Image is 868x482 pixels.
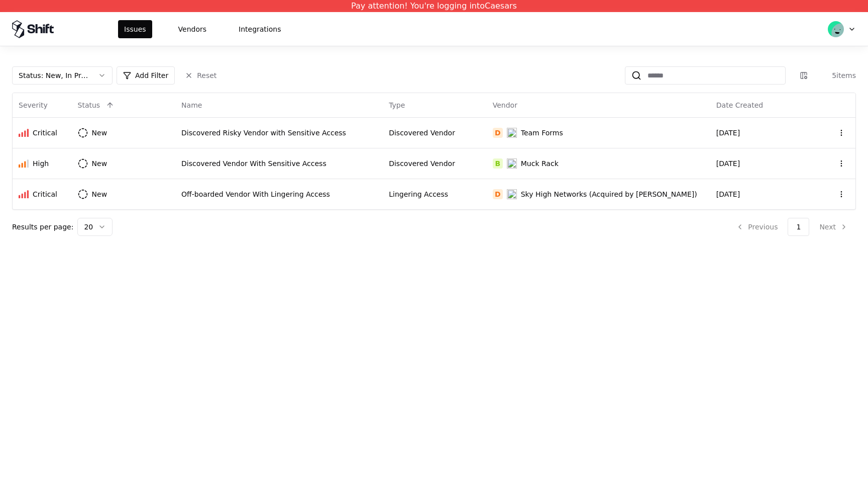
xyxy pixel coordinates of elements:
div: New [92,189,107,199]
button: New [78,185,126,203]
div: Muck Rack [521,158,559,169]
div: Status : New, In Progress [19,70,90,81]
div: Discovered Vendor With Sensitive Access [181,158,377,169]
div: High [33,158,49,169]
div: New [92,158,107,169]
button: New [78,124,126,142]
div: D [493,128,503,138]
div: [DATE] [716,128,808,138]
div: Vendor [493,100,517,110]
button: Integrations [233,20,287,38]
div: Critical [33,189,57,199]
div: D [493,189,503,199]
div: B [493,158,503,169]
div: Discovered Vendor [389,158,481,169]
div: [DATE] [716,189,808,199]
button: Reset [179,66,223,85]
img: Team Forms [507,128,517,138]
div: [DATE] [716,158,808,169]
button: 1 [788,218,809,236]
div: Discovered Vendor [389,128,481,138]
div: Team Forms [521,128,563,138]
div: 5 items [816,70,856,81]
p: Results per page: [12,222,73,232]
div: Off-boarded Vendor With Lingering Access [181,189,377,199]
img: Sky High Networks (Acquired by McAfee) [507,189,517,199]
button: Issues [118,20,152,38]
div: Discovered Risky Vendor with Sensitive Access [181,128,377,138]
button: Add Filter [117,66,175,85]
img: Muck Rack [507,158,517,169]
div: Status [78,100,100,110]
div: Critical [33,128,57,138]
button: Vendors [172,20,212,38]
div: Name [181,100,202,110]
nav: pagination [728,218,856,236]
div: Date Created [716,100,763,110]
div: Type [389,100,405,110]
div: Lingering Access [389,189,481,199]
div: Sky High Networks (Acquired by [PERSON_NAME]) [521,189,697,199]
button: New [78,154,126,173]
div: New [92,128,107,138]
div: Severity [19,100,48,110]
